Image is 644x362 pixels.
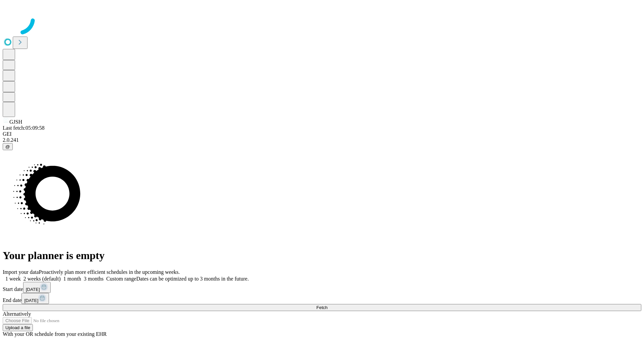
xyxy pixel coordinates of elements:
[3,282,641,293] div: Start date
[316,305,327,310] span: Fetch
[106,276,136,282] span: Custom range
[3,293,641,304] div: End date
[39,269,180,275] span: Proactively plan more efficient schedules in the upcoming weeks.
[3,269,39,275] span: Import your data
[5,144,10,149] span: @
[3,324,33,331] button: Upload a file
[3,137,641,143] div: 2.0.241
[3,304,641,311] button: Fetch
[84,276,104,282] span: 3 months
[3,131,641,137] div: GEI
[63,276,81,282] span: 1 month
[3,143,13,150] button: @
[23,282,51,293] button: [DATE]
[3,311,31,317] span: Alternatively
[9,119,22,125] span: GJSH
[3,249,641,262] h1: Your planner is empty
[23,276,61,282] span: 2 weeks (default)
[3,331,107,337] span: With your OR schedule from your existing EHR
[136,276,249,282] span: Dates can be optimized up to 3 months in the future.
[24,298,38,303] span: [DATE]
[26,287,40,292] span: [DATE]
[5,276,21,282] span: 1 week
[3,125,45,131] span: Last fetch: 05:09:58
[21,293,49,304] button: [DATE]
